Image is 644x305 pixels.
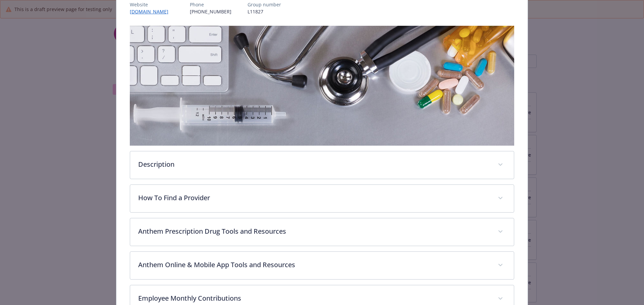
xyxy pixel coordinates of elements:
[138,193,490,203] p: How To Find a Provider
[138,159,490,169] p: Description
[190,8,231,15] p: [PHONE_NUMBER]
[248,1,281,8] p: Group number
[130,252,514,279] div: Anthem Online & Mobile App Tools and Resources
[130,26,515,146] img: banner
[138,260,490,270] p: Anthem Online & Mobile App Tools and Resources
[248,8,281,15] p: L11827
[130,8,174,15] a: [DOMAIN_NAME]
[138,226,490,236] p: Anthem Prescription Drug Tools and Resources
[130,1,174,8] p: Website
[130,185,514,212] div: How To Find a Provider
[138,293,490,303] p: Employee Monthly Contributions
[130,151,514,179] div: Description
[190,1,231,8] p: Phone
[130,218,514,246] div: Anthem Prescription Drug Tools and Resources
